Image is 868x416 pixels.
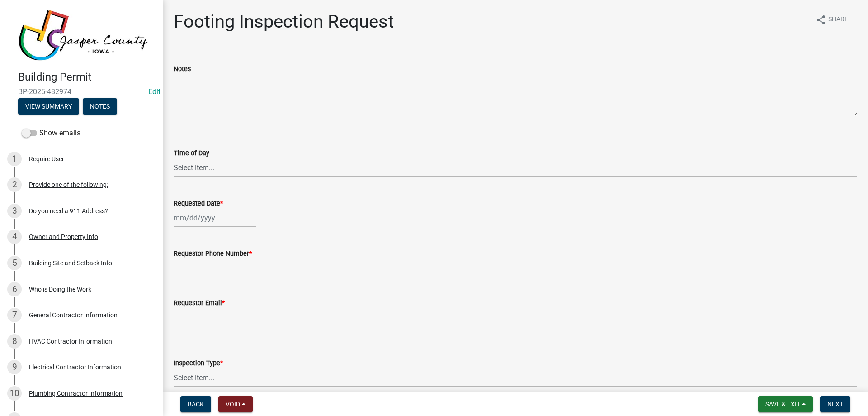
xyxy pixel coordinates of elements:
[7,360,22,374] div: 9
[820,396,850,412] button: Next
[29,208,108,214] div: Do you need a 911 Address?
[7,204,22,218] div: 3
[808,11,855,29] button: shareShare
[29,156,64,162] div: Require User
[83,98,117,115] button: Notes
[29,338,112,344] div: HVAC Contractor Information
[7,386,22,401] div: 10
[226,401,240,408] span: Void
[18,71,156,84] h4: Building Permit
[7,177,22,192] div: 2
[29,286,91,292] div: Who is Doing the Work
[29,312,118,318] div: General Contractor Information
[7,282,22,296] div: 6
[7,256,22,270] div: 5
[174,11,394,33] h1: Footing Inspection Request
[174,251,252,257] label: Requestor Phone Number
[7,308,22,322] div: 7
[18,103,79,110] wm-modal-confirm: Summary
[29,260,112,266] div: Building Site and Setback Info
[18,10,148,61] img: Jasper County, Iowa
[7,230,22,244] div: 4
[29,390,123,397] div: Plumbing Contractor Information
[148,87,160,96] a: Edit
[218,396,253,412] button: Void
[174,209,256,227] input: mm/dd/yyyy
[828,14,848,25] span: Share
[174,150,209,157] label: Time of Day
[758,396,813,412] button: Save & Exit
[29,182,108,188] div: Provide one of the following:
[180,396,211,412] button: Back
[816,14,826,25] i: share
[29,234,98,240] div: Owner and Property Info
[765,401,800,408] span: Save & Exit
[827,401,843,408] span: Next
[174,201,223,207] label: Requested Date
[7,152,22,166] div: 1
[174,66,191,72] label: Notes
[18,87,145,96] span: BP-2025-482974
[7,334,22,349] div: 8
[29,364,121,370] div: Electrical Contractor Information
[18,98,79,115] button: View Summary
[83,103,117,110] wm-modal-confirm: Notes
[148,87,160,96] wm-modal-confirm: Edit Application Number
[174,360,223,367] label: Inspection Type
[22,128,80,139] label: Show emails
[174,300,225,306] label: Requestor Email
[188,401,204,408] span: Back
